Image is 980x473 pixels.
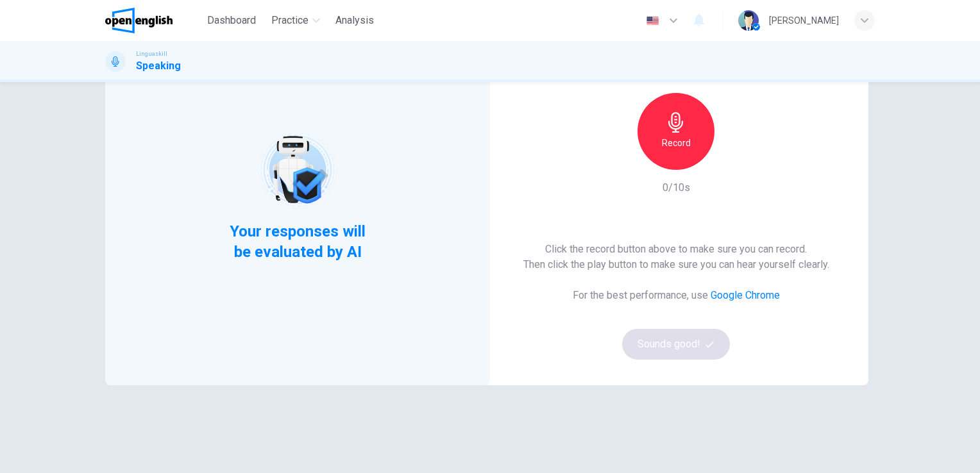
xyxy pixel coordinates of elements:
img: Profile picture [738,10,759,31]
button: Practice [266,9,325,32]
a: Google Chrome [711,289,780,301]
img: en [645,16,661,26]
h1: Speaking [136,58,181,74]
a: OpenEnglish logo [105,8,202,33]
span: Practice [271,13,308,28]
button: Dashboard [202,9,261,32]
h6: 0/10s [663,180,690,195]
span: Linguaskill [136,49,167,58]
span: Analysis [335,13,374,28]
h6: For the best performance, use [573,288,780,303]
span: Your responses will be evaluated by AI [220,221,376,262]
div: [PERSON_NAME] [769,13,839,28]
img: OpenEnglish logo [105,8,173,33]
button: Record [638,93,714,170]
button: Analysis [330,9,379,32]
h6: Click the record button above to make sure you can record. Then click the play button to make sur... [523,242,829,272]
span: Dashboard [207,13,256,28]
img: robot icon [257,129,338,210]
h6: Record [662,135,691,151]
